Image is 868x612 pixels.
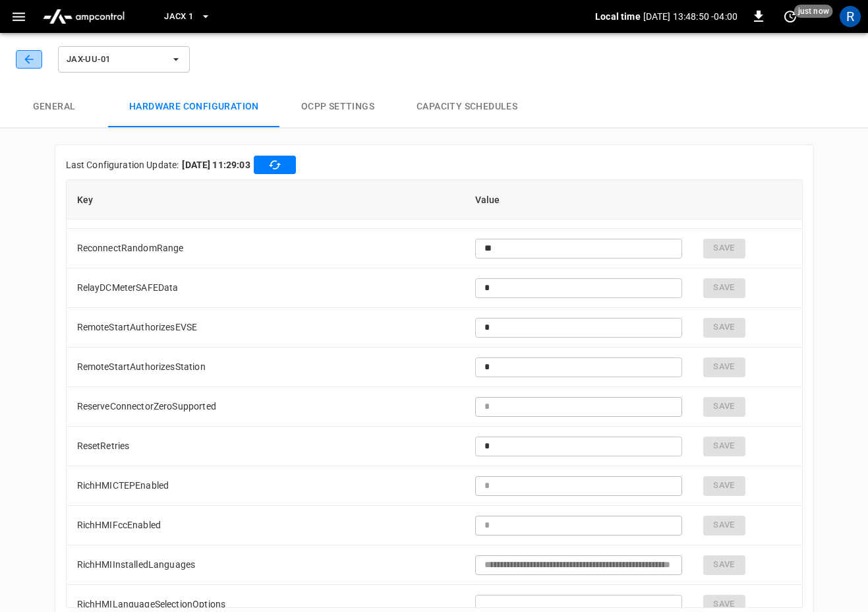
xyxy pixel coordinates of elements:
td: ResetRetries [67,427,465,466]
td: RichHMIFccEnabled [67,506,465,545]
span: JAX-UU-01 [67,52,164,67]
div: profile-icon [840,6,861,27]
td: RemoteStartAuthorizesEVSE [67,308,465,348]
td: RichHMICTEPEnabled [67,466,465,506]
td: RelayDCMeterSAFEData [67,268,465,308]
button: Hardware configuration [108,86,280,128]
span: just now [794,5,833,18]
b: [DATE] 11:29:03 [182,158,250,171]
img: ampcontrol.io logo [38,4,130,29]
button: Capacity Schedules [395,86,538,128]
button: JAX-UU-01 [58,46,190,73]
th: Key [67,180,465,220]
p: Local time [595,10,641,23]
th: Value [465,180,693,220]
span: JACX 1 [164,9,193,24]
button: JACX 1 [159,4,216,30]
td: RemoteStartAuthorizesStation [67,348,465,387]
p: Last Configuration Update: [66,158,179,171]
td: ReconnectRandomRange [67,229,465,268]
button: OCPP settings [280,86,395,128]
p: [DATE] 13:48:50 -04:00 [643,10,738,23]
td: RichHMIInstalledLanguages [67,545,465,585]
td: ReserveConnectorZeroSupported [67,387,465,427]
button: set refresh interval [780,6,801,27]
